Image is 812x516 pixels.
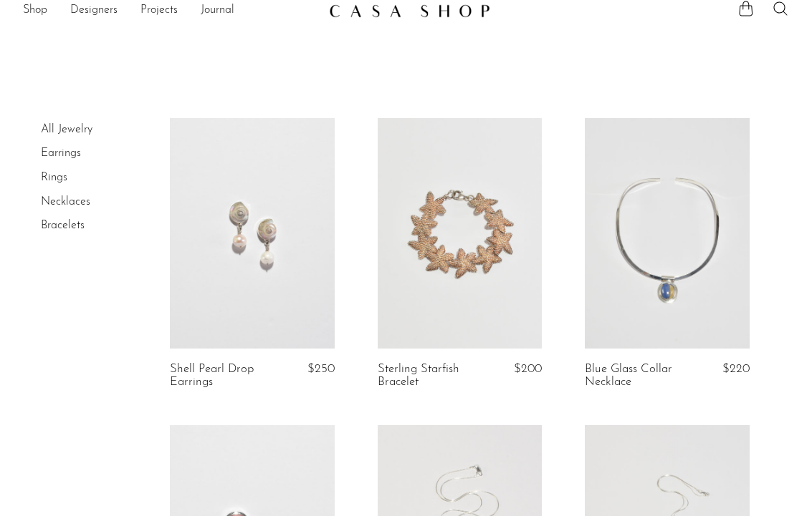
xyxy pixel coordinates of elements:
a: Designers [70,1,118,20]
a: Shop [23,1,47,20]
a: Earrings [41,147,81,159]
span: $220 [722,363,750,375]
a: Blue Glass Collar Necklace [585,363,692,389]
a: Projects [140,1,178,20]
a: All Jewelry [41,124,92,135]
a: Shell Pearl Drop Earrings [170,363,277,389]
span: $200 [514,363,542,375]
a: Journal [201,1,234,20]
a: Bracelets [41,220,85,231]
span: $250 [307,363,335,375]
a: Rings [41,172,67,183]
a: Necklaces [41,196,90,208]
a: Sterling Starfish Bracelet [378,363,484,389]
